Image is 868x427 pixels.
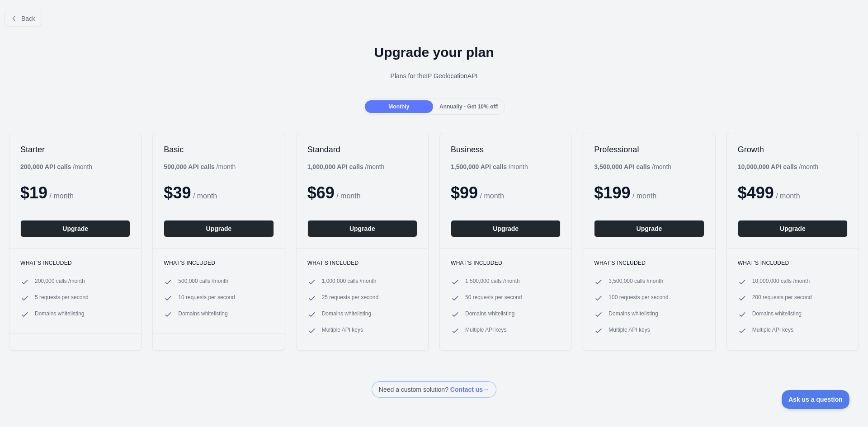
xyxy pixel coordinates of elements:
[451,144,561,155] h2: Business
[451,162,528,171] div: / month
[782,390,850,409] iframe: Toggle Customer Support
[594,163,650,170] b: 3,500,000 API calls
[594,162,671,171] div: / month
[594,183,630,202] span: $ 199
[307,163,363,170] b: 1,000,000 API calls
[451,163,507,170] b: 1,500,000 API calls
[451,183,478,202] span: $ 99
[594,144,704,155] h2: Professional
[307,162,385,171] div: / month
[307,144,417,155] h2: Standard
